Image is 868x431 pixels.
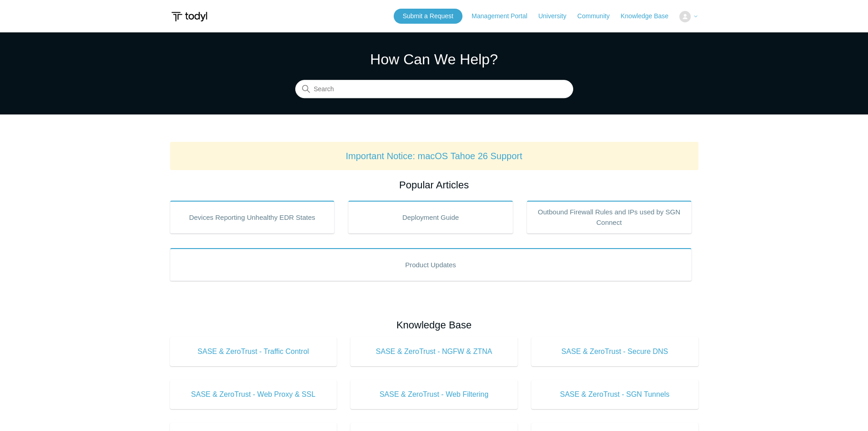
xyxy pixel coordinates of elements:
[170,337,337,366] a: SASE & ZeroTrust - Traffic Control
[184,389,324,400] span: SASE & ZeroTrust - Web Proxy & SSL
[350,380,518,409] a: SASE & ZeroTrust - Web Filtering
[545,346,685,357] span: SASE & ZeroTrust - Secure DNS
[184,346,324,357] span: SASE & ZeroTrust - Traffic Control
[538,11,575,21] a: University
[295,48,573,70] h1: How Can We Help?
[545,389,685,400] span: SASE & ZeroTrust - SGN Tunnels
[350,337,518,366] a: SASE & ZeroTrust - NGFW & ZTNA
[577,11,619,21] a: Community
[527,201,692,234] a: Outbound Firewall Rules and IPs used by SGN Connect
[170,8,209,25] img: Todyl Support Center Help Center home page
[295,80,573,99] input: Search
[394,9,462,24] a: Submit a Request
[346,151,523,161] a: Important Notice: macOS Tahoe 26 Support
[170,380,337,409] a: SASE & ZeroTrust - Web Proxy & SSL
[170,201,335,234] a: Devices Reporting Unhealthy EDR States
[472,11,536,21] a: Management Portal
[170,317,699,332] h2: Knowledge Base
[621,11,678,21] a: Knowledge Base
[531,380,699,409] a: SASE & ZeroTrust - SGN Tunnels
[348,201,513,234] a: Deployment Guide
[364,389,504,400] span: SASE & ZeroTrust - Web Filtering
[364,346,504,357] span: SASE & ZeroTrust - NGFW & ZTNA
[531,337,699,366] a: SASE & ZeroTrust - Secure DNS
[170,177,699,192] h2: Popular Articles
[170,248,692,281] a: Product Updates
